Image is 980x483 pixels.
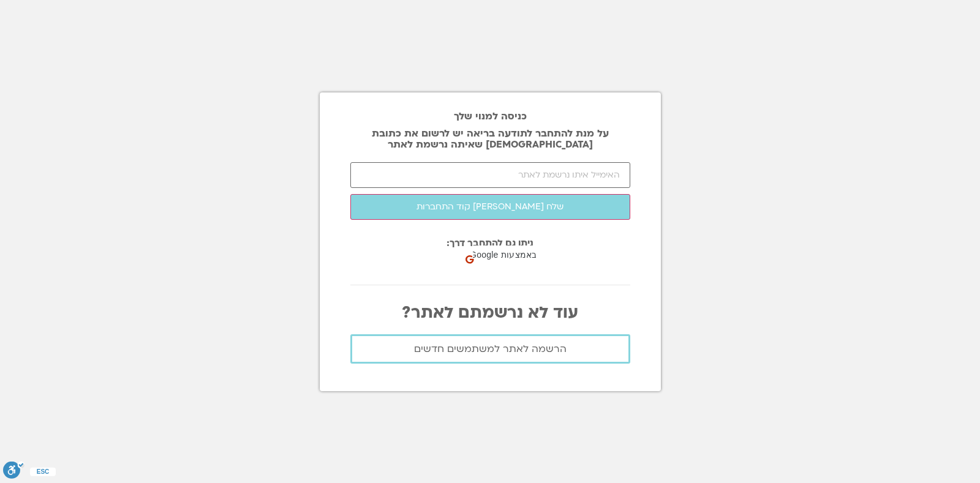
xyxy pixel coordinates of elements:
[350,128,630,150] p: על מנת להתחבר לתודעה בריאה יש לרשום את כתובת [DEMOGRAPHIC_DATA] שאיתה נרשמת לאתר
[350,162,630,188] input: האימייל איתו נרשמת לאתר
[470,249,561,261] span: כניסה באמצעות Google
[350,111,630,122] h2: כניסה למנוי שלך
[414,343,567,354] span: הרשמה לאתר למשתמשים חדשים
[350,304,630,322] p: עוד לא נרשמתם לאתר?
[350,334,630,364] a: הרשמה לאתר למשתמשים חדשים
[462,243,585,268] div: כניסה באמצעות Google
[350,194,630,220] button: שלח [PERSON_NAME] קוד התחברות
